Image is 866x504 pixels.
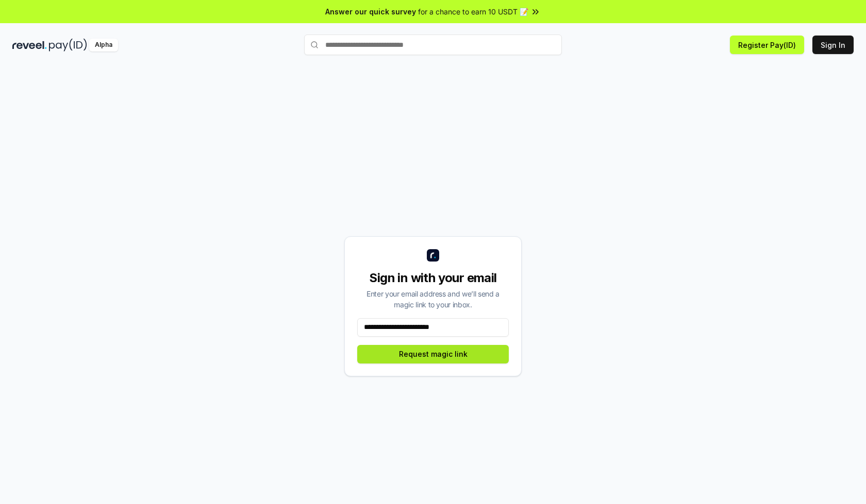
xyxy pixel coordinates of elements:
div: Sign in with your email [357,270,509,286]
img: pay_id [49,39,87,51]
img: reveel_dark [12,39,47,51]
div: Enter your email address and we’ll send a magic link to your inbox. [357,288,509,310]
div: Alpha [89,39,118,51]
button: Request magic link [357,345,509,363]
span: for a chance to earn 10 USDT 📝 [418,6,528,17]
button: Sign In [812,36,854,54]
img: logo_small [427,249,439,262]
button: Register Pay(ID) [730,36,804,54]
span: Answer our quick survey [325,6,416,17]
